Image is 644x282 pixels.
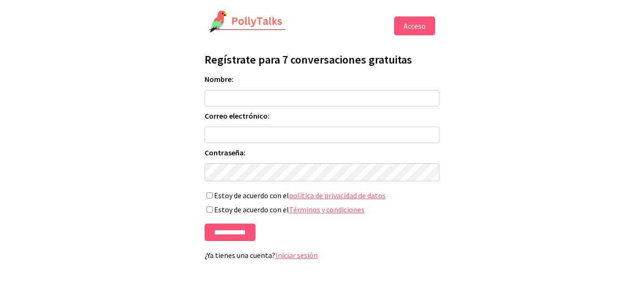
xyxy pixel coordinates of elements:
font: Nombre: [205,74,233,84]
input: Estoy de acuerdo con elpolítica de privacidad de datos [206,192,213,199]
a: política de privacidad de datos [289,191,386,200]
a: Términos y condiciones [289,205,364,214]
font: Regístrate para 7 conversaciones gratuitas [205,52,412,67]
font: ¿Ya tienes una cuenta? [205,250,275,260]
input: Estoy de acuerdo con elTérminos y condiciones [206,206,213,213]
font: Estoy de acuerdo con el [214,191,289,200]
a: Iniciar sesión [275,250,318,260]
font: Acceso [404,21,426,31]
font: Estoy de acuerdo con el [214,205,289,214]
button: Acceso [394,16,435,35]
img: Logotipo de PollyTalks [209,10,286,34]
font: Correo electrónico: [205,111,270,121]
font: Contraseña: [205,148,246,157]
